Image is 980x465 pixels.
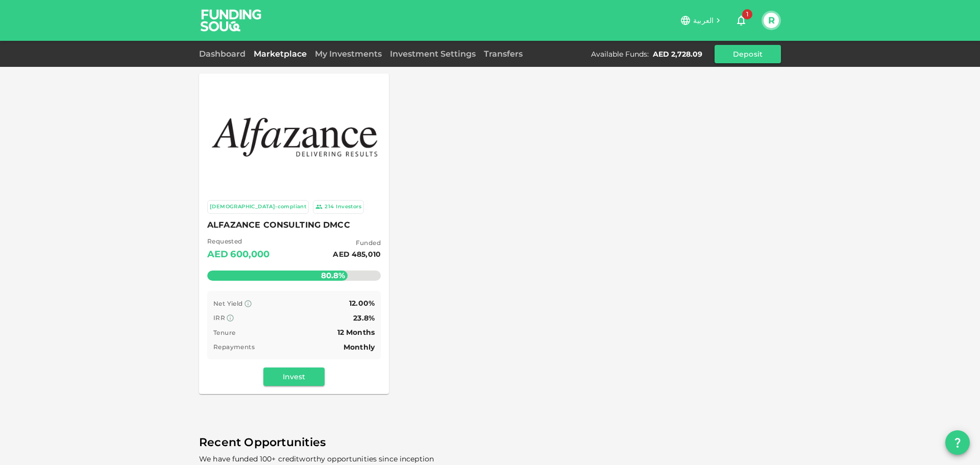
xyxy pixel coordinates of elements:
[344,342,375,352] span: Monthly
[250,49,311,59] a: Marketplace
[591,49,649,59] div: Available Funds :
[207,236,270,247] span: Requested
[480,49,527,59] a: Transfers
[333,238,381,248] span: Funded
[210,203,306,211] div: [DEMOGRAPHIC_DATA]-compliant
[653,49,702,59] div: AED 2,728.09
[386,49,480,59] a: Investment Settings
[337,328,375,337] span: 12 Months
[731,10,751,31] button: 1
[199,454,434,463] span: We have funded 100+ creditworthy opportunities since inception
[353,313,375,323] span: 23.8%
[311,49,386,59] a: My Investments
[213,343,255,351] span: Repayments
[742,9,752,19] span: 1
[693,16,714,25] span: العربية
[209,106,379,165] img: Marketplace Logo
[207,218,381,232] span: ALFAZANCE CONSULTING DMCC
[213,300,243,307] span: Net Yield
[715,45,781,63] button: Deposit
[263,368,325,386] button: Invest
[764,13,779,28] button: R
[213,314,225,322] span: IRR
[199,74,389,394] a: Marketplace Logo [DEMOGRAPHIC_DATA]-compliant 214Investors ALFAZANCE CONSULTING DMCC Requested AE...
[945,430,970,455] button: question
[199,433,781,453] span: Recent Opportunities
[336,203,361,211] div: Investors
[325,203,334,211] div: 214
[213,329,235,336] span: Tenure
[199,49,250,59] a: Dashboard
[349,299,375,308] span: 12.00%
